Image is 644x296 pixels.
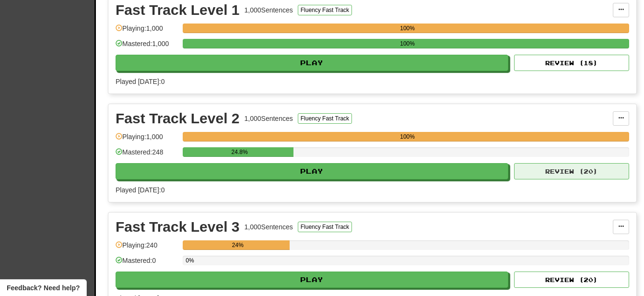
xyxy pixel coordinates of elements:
[7,283,80,293] span: Open feedback widget
[116,147,178,163] div: Mastered: 248
[116,163,508,179] button: Play
[116,220,240,234] div: Fast Track Level 3
[298,113,352,124] button: Fluency Fast Track
[245,222,293,232] div: 1,000 Sentences
[116,186,164,194] span: Played [DATE]: 0
[245,5,293,15] div: 1,000 Sentences
[186,240,290,250] div: 24%
[116,78,164,85] span: Played [DATE]: 0
[116,24,178,39] div: Playing: 1,000
[514,55,629,71] button: Review (18)
[116,256,178,272] div: Mastered: 0
[116,132,178,148] div: Playing: 1,000
[186,132,629,142] div: 100%
[116,3,240,17] div: Fast Track Level 1
[298,222,352,232] button: Fluency Fast Track
[186,39,629,48] div: 100%
[186,147,293,157] div: 24.8%
[116,272,508,288] button: Play
[116,111,240,126] div: Fast Track Level 2
[116,240,178,256] div: Playing: 240
[116,55,508,71] button: Play
[245,114,293,123] div: 1,000 Sentences
[514,163,629,179] button: Review (20)
[298,5,352,15] button: Fluency Fast Track
[116,39,178,55] div: Mastered: 1,000
[186,24,629,33] div: 100%
[514,272,629,288] button: Review (20)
